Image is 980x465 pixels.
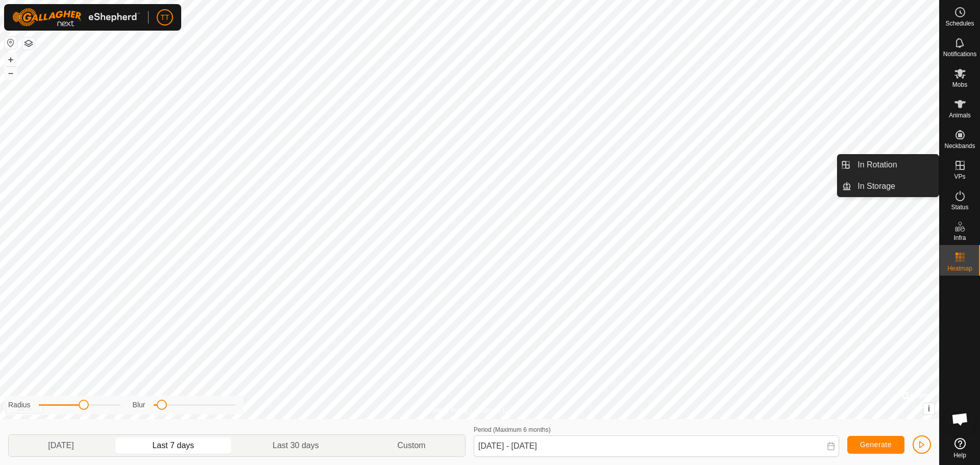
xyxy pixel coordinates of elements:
[429,406,468,415] a: Privacy Policy
[952,82,967,88] span: Mobs
[860,440,892,449] span: Generate
[8,400,31,410] label: Radius
[928,404,930,413] span: i
[838,176,939,197] li: In Storage
[949,112,971,118] span: Animals
[847,436,904,454] button: Generate
[5,37,17,49] button: Reset Map
[951,204,968,210] span: Status
[12,8,140,27] img: Gallagher Logo
[480,406,510,415] a: Contact Us
[953,452,966,458] span: Help
[947,265,972,272] span: Heatmap
[851,155,939,175] a: In Rotation
[945,20,974,27] span: Schedules
[940,434,980,462] a: Help
[5,54,17,66] button: +
[851,176,939,197] a: In Storage
[857,159,897,171] span: In Rotation
[160,12,169,23] span: TT
[923,403,935,414] button: i
[945,404,975,434] div: Open chat
[838,155,939,175] li: In Rotation
[133,400,145,410] label: Blur
[48,439,73,452] span: [DATE]
[152,439,194,452] span: Last 7 days
[22,37,35,50] button: Map Layers
[943,51,976,57] span: Notifications
[954,174,965,180] span: VPs
[5,67,17,79] button: –
[474,426,551,433] label: Period (Maximum 6 months)
[944,143,975,149] span: Neckbands
[857,180,895,192] span: In Storage
[398,439,426,452] span: Custom
[953,235,966,241] span: Infra
[273,439,319,452] span: Last 30 days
